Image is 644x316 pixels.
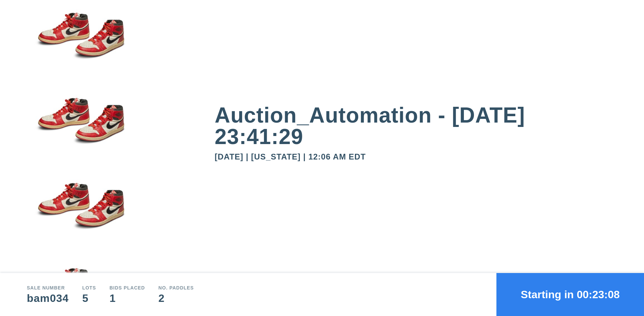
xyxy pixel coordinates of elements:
img: small [27,85,134,171]
button: Starting in 00:23:08 [496,273,644,316]
img: small [27,170,134,256]
div: Sale number [27,285,69,290]
div: 2 [158,293,194,304]
div: Lots [82,285,96,290]
div: [DATE] | [US_STATE] | 12:06 AM EDT [215,153,617,161]
div: 1 [109,293,145,304]
div: No. Paddles [158,285,194,290]
div: 5 [82,293,96,304]
div: bam034 [27,293,69,304]
div: Auction_Automation - [DATE] 23:41:29 [215,104,617,147]
div: Bids Placed [109,285,145,290]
